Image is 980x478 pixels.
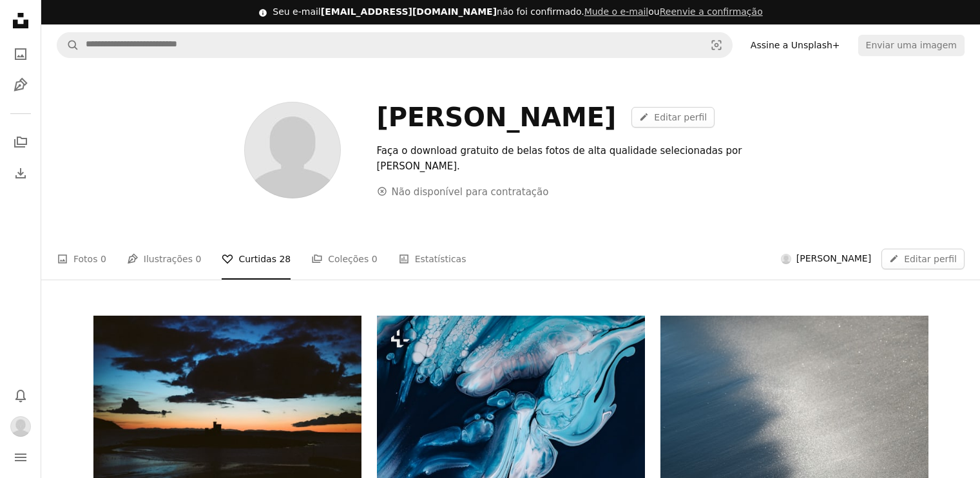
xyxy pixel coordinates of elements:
div: Faça o download gratuito de belas fotos de alta qualidade selecionadas por [PERSON_NAME]. [377,143,763,174]
span: 0 [372,252,378,266]
button: Enviar uma imagem [858,35,965,55]
form: Pesquise conteúdo visual em todo o site [57,32,733,58]
a: Editar perfil [631,107,715,128]
a: Estatísticas [398,238,466,280]
button: Notificações [8,383,34,408]
span: [EMAIL_ADDRESS][DOMAIN_NAME] [321,6,497,17]
button: Menu [8,445,34,470]
a: Histórico de downloads [8,160,34,186]
a: Silhueta do castelo contra um céu dramático do por do sol [93,398,361,410]
div: Seu e-mail não foi confirmado. [273,6,762,19]
a: Fotos 0 [57,238,106,280]
button: Reenvie a confirmação [660,6,763,19]
a: Coleções [8,129,34,155]
div: Não disponível para contratação [377,184,549,200]
a: Fotos [8,41,34,67]
a: Coleções 0 [311,238,377,280]
a: Assine a Unsplash+ [743,35,848,55]
span: 0 [101,252,106,266]
span: [PERSON_NAME] [796,253,871,265]
a: Editar perfil [881,249,965,269]
a: Ilustrações 0 [127,238,202,280]
div: [PERSON_NAME] [377,102,617,133]
button: Pesquisa visual [701,33,732,57]
img: Avatar do usuário Bárbara Martins [244,102,341,198]
span: ou [584,6,763,17]
a: Mude o e-mail [584,6,649,17]
a: Ilustrações [8,72,34,98]
img: Avatar do usuário Bárbara Martins [781,254,791,264]
button: Pesquise na Unsplash [57,33,79,57]
span: 0 [195,252,201,266]
button: Perfil [8,414,34,439]
img: Avatar do usuário Bárbara Martins [10,416,31,437]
